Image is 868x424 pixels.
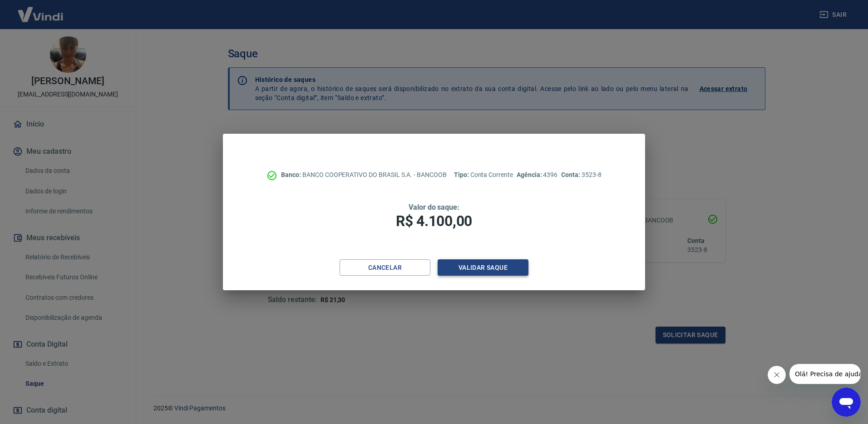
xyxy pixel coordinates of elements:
span: Olá! Precisa de ajuda? [5,6,76,14]
span: Tipo: [454,171,470,178]
iframe: Botão para abrir a janela de mensagens [832,388,861,417]
p: Conta Corrente [454,170,513,180]
span: Valor do saque: [409,203,459,212]
span: R$ 4.100,00 [396,212,472,230]
button: Validar saque [438,259,528,276]
p: BANCO COOPERATIVO DO BRASIL S.A. - BANCOOB [281,170,447,180]
span: Conta: [561,171,582,178]
iframe: Fechar mensagem [768,366,786,384]
span: Banco: [281,171,302,178]
p: 3523-8 [561,170,601,180]
iframe: Mensagem da empresa [789,364,861,384]
p: 4396 [517,170,557,180]
span: Agência: [517,171,543,178]
button: Cancelar [340,259,430,276]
